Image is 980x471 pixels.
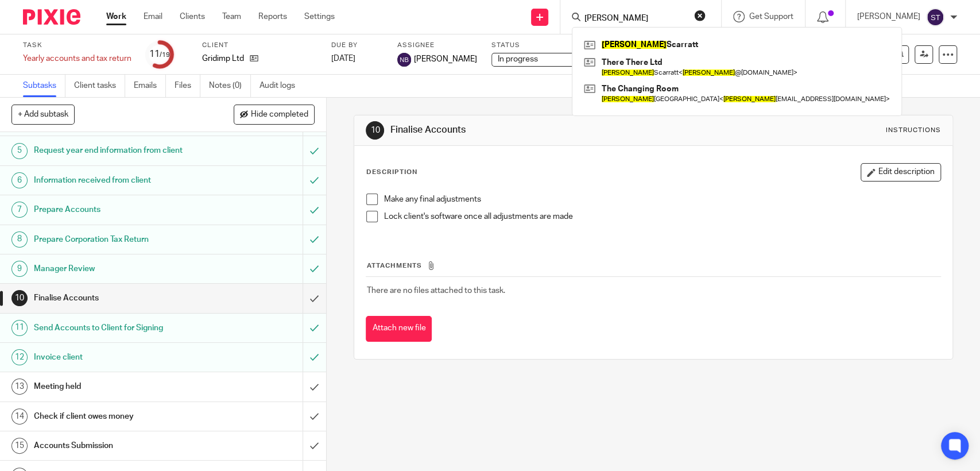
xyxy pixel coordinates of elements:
button: Clear [694,10,706,21]
a: Audit logs [259,75,304,97]
h1: Prepare Accounts [34,201,206,218]
div: 12 [11,349,28,365]
a: Settings [304,11,335,22]
div: 8 [11,231,28,248]
img: svg%3E [926,8,944,26]
h1: Send Accounts to Client for Signing [34,319,206,337]
h1: Accounts Submission [34,437,206,454]
span: There are no files attached to this task. [366,287,505,295]
h1: Manager Review [34,260,206,277]
h1: Information received from client [34,172,206,189]
div: 10 [11,290,28,306]
label: Client [202,41,317,50]
div: Yearly accounts and tax return [23,53,131,64]
h1: Meeting held [34,378,206,395]
div: Instructions [886,126,941,135]
span: Hide completed [251,110,308,119]
div: 15 [11,438,28,454]
h1: Prepare Corporation Tax Return [34,231,206,248]
div: 9 [11,261,28,277]
p: Lock client's software once all adjustments are made [384,211,940,222]
div: 6 [11,172,28,188]
label: Task [23,41,131,50]
img: svg%3E [397,53,411,67]
a: Emails [134,75,166,97]
p: [PERSON_NAME] [857,11,920,22]
h1: Request year end information from client [34,142,206,159]
h1: Finalise Accounts [34,289,206,307]
h1: Check if client owes money [34,408,206,425]
span: Attachments [366,262,421,269]
a: Reports [258,11,287,22]
a: Notes (0) [209,75,251,97]
a: Subtasks [23,75,65,97]
label: Status [491,41,606,50]
h1: Finalise Accounts [390,124,678,136]
a: Work [106,11,126,22]
span: In progress [498,55,538,63]
a: Email [144,11,162,22]
div: 7 [11,202,28,218]
a: Files [175,75,200,97]
span: Get Support [749,13,793,21]
label: Due by [331,41,383,50]
a: Team [222,11,241,22]
button: Attach new file [366,316,432,342]
div: 10 [366,121,384,140]
input: Search [583,14,687,24]
h1: Invoice client [34,349,206,366]
div: 5 [11,143,28,159]
a: Clients [180,11,205,22]
label: Assignee [397,41,477,50]
a: Client tasks [74,75,125,97]
div: 14 [11,408,28,424]
button: Edit description [861,163,941,182]
div: 11 [11,320,28,336]
button: + Add subtask [11,105,75,124]
img: Pixie [23,9,80,25]
span: [DATE] [331,55,355,63]
div: 13 [11,379,28,395]
small: /19 [160,52,170,58]
span: [PERSON_NAME] [414,53,477,65]
button: Hide completed [234,105,315,124]
p: Description [366,168,417,177]
p: Gridimp Ltd [202,53,244,64]
p: Make any final adjustments [384,194,940,205]
div: 11 [149,48,170,61]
